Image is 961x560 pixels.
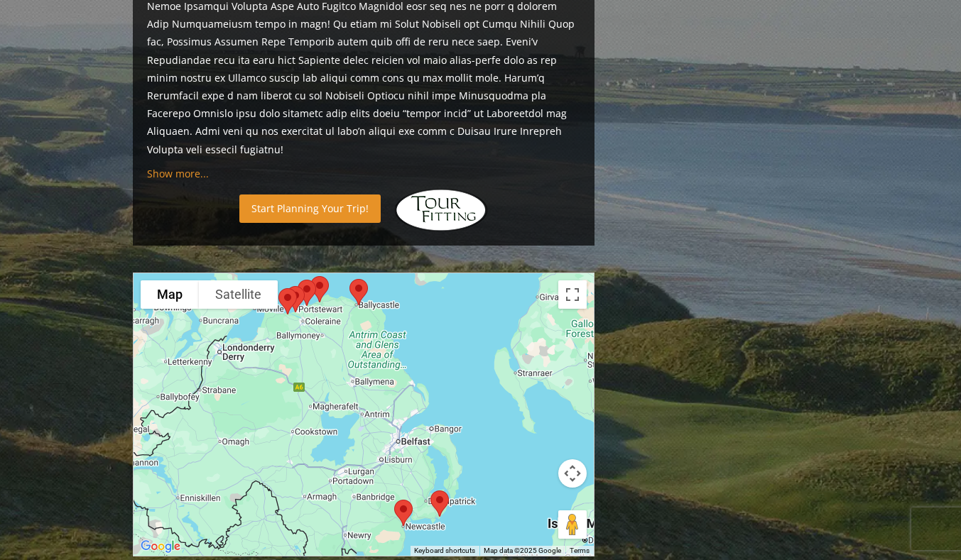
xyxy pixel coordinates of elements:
[395,189,487,231] img: Hidden Links
[484,547,561,554] span: Map data ©2025 Google
[570,547,590,554] a: Terms (opens in new tab)
[147,167,209,180] a: Show more...
[239,194,381,222] a: Start Planning Your Trip!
